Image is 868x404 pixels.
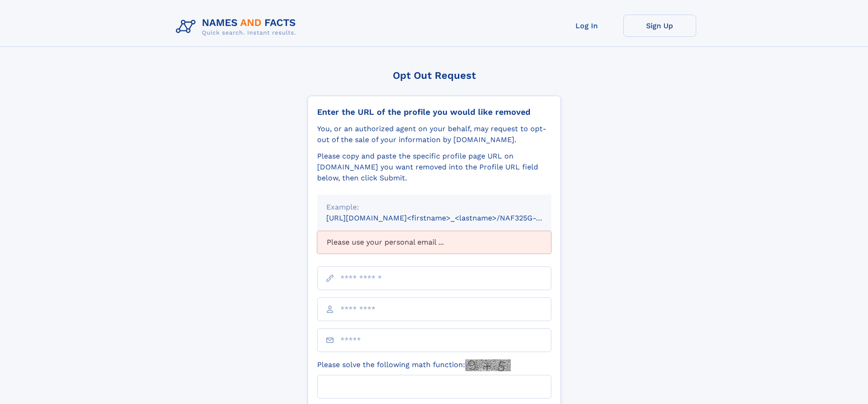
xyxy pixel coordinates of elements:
div: Opt Out Request [308,70,561,81]
div: You, or an authorized agent on your behalf, may request to opt-out of the sale of your informatio... [317,123,551,145]
div: Enter the URL of the profile you would like removed [317,107,551,117]
small: [URL][DOMAIN_NAME]<firstname>_<lastname>/NAF325G-xxxxxxxx [326,214,569,222]
a: Log In [550,15,623,37]
img: Logo Names and Facts [172,15,303,39]
label: Please solve the following math function: [317,359,511,371]
div: Please use your personal email ... [317,231,551,254]
a: Sign Up [623,15,696,37]
div: Example: [326,202,542,213]
div: Please copy and paste the specific profile page URL on [DOMAIN_NAME] you want removed into the Pr... [317,151,551,184]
